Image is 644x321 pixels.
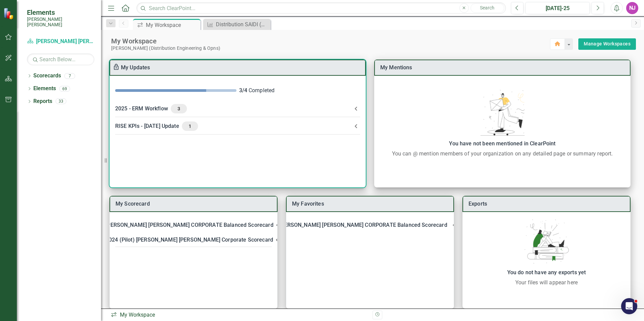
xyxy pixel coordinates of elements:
[33,98,52,105] a: Reports
[136,2,506,14] input: Search ClearPoint...
[378,150,627,158] div: You can @ mention members of your organization on any detailed page or summary report.
[111,37,550,45] div: My Workspace
[106,235,273,245] div: 2024 (Pilot) [PERSON_NAME] [PERSON_NAME] Corporate Scorecard
[110,233,277,247] div: 2024 (Pilot) [PERSON_NAME] [PERSON_NAME] Corporate Scorecard
[121,64,150,71] a: My Updates
[205,20,269,29] a: Distribution SAIDI (System Average Interruption Duration Index)
[584,40,631,48] a: Manage Workspaces
[466,279,627,287] div: Your files will appear here
[56,99,66,104] div: 33
[292,201,324,207] a: My Favorites
[239,87,247,95] div: 3 / 4
[146,21,199,29] div: My Workspace
[3,8,15,20] img: ClearPoint Strategy
[105,220,273,230] div: [PERSON_NAME] [PERSON_NAME] CORPORATE Balanced Scorecard
[286,218,454,233] div: [PERSON_NAME] [PERSON_NAME] CORPORATE Balanced Scorecard
[110,100,365,117] div: 2025 - ERM Workflow3
[27,38,94,45] a: [PERSON_NAME] [PERSON_NAME] CORPORATE Balanced Scorecard
[466,268,627,277] div: You do not have any exports yet
[27,53,94,65] input: Search Below...
[111,45,550,51] div: [PERSON_NAME] (Distribution Engineering & Opns)
[64,73,75,79] div: 7
[239,87,360,95] div: Completed
[380,64,412,71] a: My Mentions
[113,64,121,72] div: To enable drag & drop and resizing, please duplicate this workspace from “Manage Workspaces”
[528,4,587,12] div: [DATE]-25
[116,201,150,207] a: My Scorecard
[115,104,352,113] div: 2025 - ERM Workflow
[33,85,56,93] a: Elements
[279,220,447,230] div: [PERSON_NAME] [PERSON_NAME] CORPORATE Balanced Scorecard
[578,38,636,50] button: Manage Workspaces
[59,86,70,92] div: 69
[469,201,487,207] a: Exports
[110,311,367,319] div: My Workspace
[471,3,504,13] button: Search
[27,8,94,16] span: Elements
[110,218,277,233] div: [PERSON_NAME] [PERSON_NAME] CORPORATE Balanced Scorecard
[378,139,627,148] div: You have not been mentioned in ClearPoint
[216,20,269,29] div: Distribution SAIDI (System Average Interruption Duration Index)
[33,72,61,80] a: Scorecards
[185,123,195,129] span: 1
[115,121,352,131] div: RISE KPIs - [DATE] Update
[621,298,637,314] iframe: Intercom live chat
[626,2,638,14] button: NJ
[27,16,94,28] small: [PERSON_NAME] [PERSON_NAME]
[173,106,184,112] span: 3
[578,38,636,50] div: split button
[525,2,590,14] button: [DATE]-25
[480,5,494,10] span: Search
[110,117,365,135] div: RISE KPIs - [DATE] Update1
